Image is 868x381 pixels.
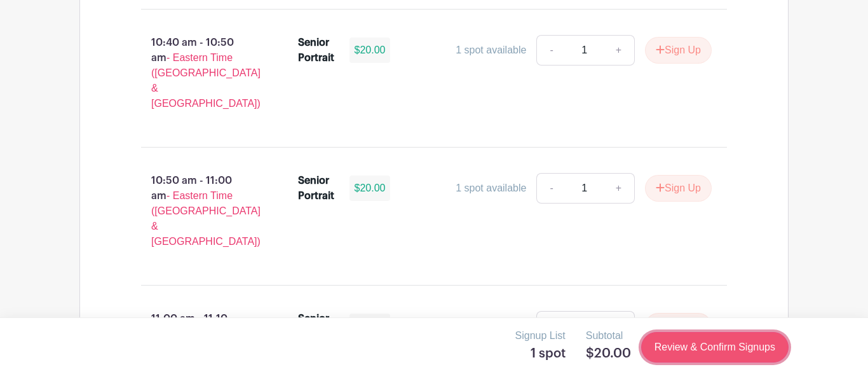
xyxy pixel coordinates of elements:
p: Signup List [515,328,566,343]
p: 10:40 am - 10:50 am [121,30,278,116]
h5: 1 spot [515,346,566,361]
div: Senior Portrait [298,35,334,66]
a: - [536,173,566,204]
div: $20.00 [349,314,391,339]
span: - Eastern Time ([GEOGRAPHIC_DATA] & [GEOGRAPHIC_DATA]) [151,52,261,109]
button: Sign Up [645,37,712,64]
a: + [603,173,635,204]
h5: $20.00 [586,346,631,361]
div: $20.00 [349,38,391,63]
div: Senior Portrait [298,311,334,342]
a: Review & Confirm Signups [641,332,789,363]
button: Sign Up [645,175,712,202]
a: + [603,311,635,342]
a: - [536,35,566,66]
div: $20.00 [349,176,391,201]
div: Senior Portrait [298,173,334,204]
p: 10:50 am - 11:00 am [121,168,278,254]
p: Subtotal [586,328,631,343]
span: - Eastern Time ([GEOGRAPHIC_DATA] & [GEOGRAPHIC_DATA]) [151,190,261,247]
a: - [536,311,566,342]
a: + [603,35,635,66]
button: Sign Up [645,313,712,340]
div: 1 spot available [456,43,526,58]
div: 1 spot available [456,181,526,196]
